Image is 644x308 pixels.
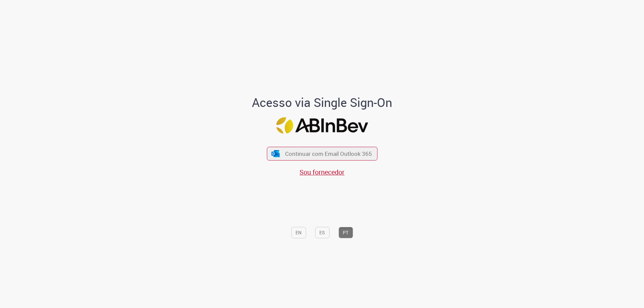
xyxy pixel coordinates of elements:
img: ícone Azure/Microsoft 360 [271,150,280,157]
span: Continuar com Email Outlook 365 [285,150,372,158]
img: Logo ABInBev [276,117,368,134]
button: EN [291,227,306,238]
button: PT [338,227,353,238]
button: ícone Azure/Microsoft 360 Continuar com Email Outlook 365 [267,147,377,161]
a: Sou fornecedor [300,168,344,177]
button: ES [315,227,329,238]
h1: Acesso via Single Sign-On [229,96,415,109]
